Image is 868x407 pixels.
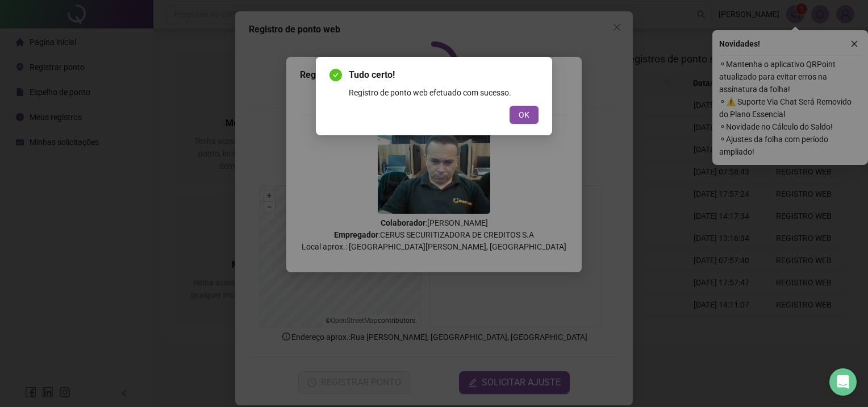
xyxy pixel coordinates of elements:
[829,368,857,396] div: Open Intercom Messenger
[349,68,539,82] span: Tudo certo!
[510,106,539,124] button: OK
[349,86,539,99] div: Registro de ponto web efetuado com sucesso.
[329,69,342,81] span: check-circle
[519,109,529,121] span: OK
